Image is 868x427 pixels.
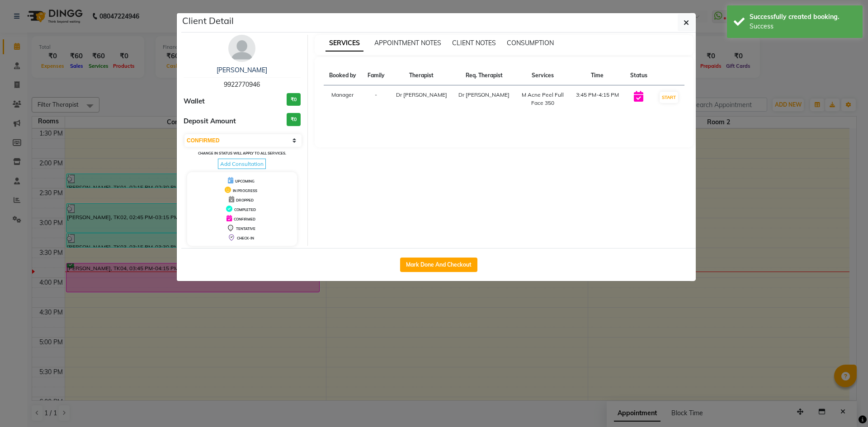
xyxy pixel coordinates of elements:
[660,92,678,103] button: START
[362,85,390,113] td: -
[325,35,363,52] span: SERVICES
[750,12,856,22] div: Successfully created booking.
[198,151,286,155] small: Change in status will apply to all services.
[515,66,570,85] th: Services
[374,39,441,47] span: APPOINTMENT NOTES
[521,91,565,107] div: M Acne Peel Full Face 350
[570,85,624,113] td: 3:45 PM-4:15 PM
[324,85,362,113] td: Manager
[236,226,255,231] span: TENTATIVE
[224,80,260,89] span: 9922770946
[452,39,496,47] span: CLIENT NOTES
[233,188,257,193] span: IN PROGRESS
[182,14,234,28] h5: Client Detail
[400,258,477,272] button: Mark Done And Checkout
[237,236,254,240] span: CHECK-IN
[217,66,267,74] a: [PERSON_NAME]
[625,66,653,85] th: Status
[287,113,301,126] h3: ₹0
[235,179,255,183] span: UPCOMING
[750,22,856,31] div: Success
[234,207,256,212] span: COMPLETED
[184,96,205,107] span: Wallet
[324,66,362,85] th: Booked by
[236,198,254,202] span: DROPPED
[396,91,447,98] span: Dr [PERSON_NAME]
[287,93,301,106] h3: ₹0
[228,35,255,62] img: avatar
[570,66,624,85] th: Time
[507,39,554,47] span: CONSUMPTION
[234,217,255,221] span: CONFIRMED
[453,66,515,85] th: Req. Therapist
[390,66,453,85] th: Therapist
[184,116,236,127] span: Deposit Amount
[218,159,266,169] span: Add Consultation
[458,91,509,98] span: Dr [PERSON_NAME]
[362,66,390,85] th: Family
